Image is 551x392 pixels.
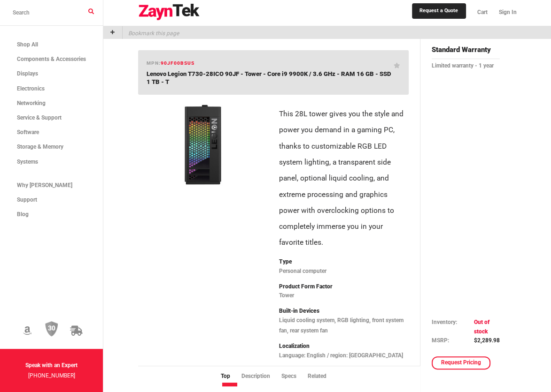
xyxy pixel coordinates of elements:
li: Top [221,372,241,381]
p: Liquid cooling system, RGB lighting, front system fan, rear system fan [279,315,409,336]
span: Out of stock [474,319,489,334]
p: Localization [279,341,409,351]
h6: mpn: [147,60,194,67]
td: Inventory [432,318,474,336]
td: $2,289.98 [474,336,500,345]
a: [PHONE_NUMBER] [28,372,75,379]
p: Product Form Factor [279,281,409,292]
li: Specs [281,372,308,381]
td: MSRP [432,336,474,345]
span: Service & Support [17,114,62,121]
p: Tower [279,290,409,301]
p: Type [279,256,409,267]
p: Limited warranty - 1 year [432,60,500,71]
a: Sign In [493,2,517,23]
span: Networking [17,100,46,106]
span: Blog [17,211,29,218]
a: Request Pricing [432,356,490,369]
li: Description [241,372,281,381]
span: Displays [17,70,38,77]
span: Shop All [17,41,38,48]
h4: Standard Warranty [432,45,500,59]
span: Electronics [17,85,45,92]
strong: Speak with an Expert [25,362,78,369]
img: 90JF00BSUS -- Lenovo Legion T730-28ICO 90JF - Tower - Core i9 9900K / 3.6 GHz - RAM 16 GB - SSD 1... [144,100,262,189]
img: logo [138,4,200,21]
p: Bookmark this page [123,26,179,39]
span: Software [17,129,39,136]
span: Cart [477,9,488,15]
a: Request a Quote [412,3,466,18]
p: Personal computer [279,266,409,276]
span: Storage & Memory [17,143,63,150]
span: Why [PERSON_NAME] [17,182,72,188]
span: Support [17,196,37,203]
a: Cart [472,2,493,23]
span: Lenovo Legion T730-28ICO 90JF - Tower - Core i9 9900K / 3.6 GHz - RAM 16 GB - SSD 1 TB - T [147,70,391,86]
span: 90JF00BSUS [161,60,194,66]
li: Related [308,372,338,381]
span: Components & Accessories [17,56,86,62]
p: Language: English / region: [GEOGRAPHIC_DATA] [279,350,409,361]
span: Systems [17,158,38,165]
p: This 28L tower gives you the style and power you demand in a gaming PC, thanks to customizable RG... [279,106,409,251]
img: 30 Day Return Policy [45,321,58,337]
p: Built-in Devices [279,306,409,316]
